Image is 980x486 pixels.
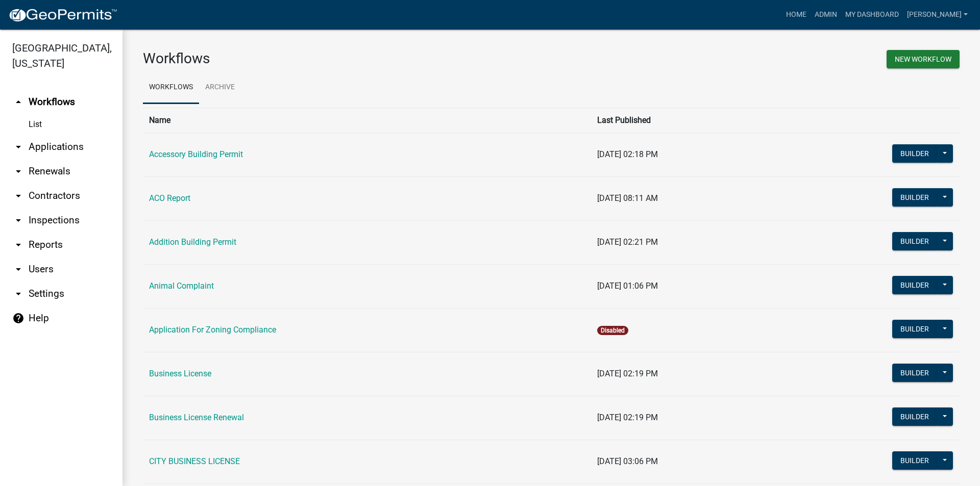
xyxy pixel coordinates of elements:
[12,214,24,226] i: arrow_drop_down
[149,149,243,159] a: Accessory Building Permit
[597,281,658,291] span: [DATE] 01:06 PM
[892,276,937,294] button: Builder
[782,5,811,24] a: Home
[892,232,937,250] button: Builder
[892,451,937,470] button: Builder
[12,288,24,300] i: arrow_drop_down
[892,364,937,382] button: Builder
[149,456,240,466] a: CITY BUSINESS LICENSE
[143,108,591,133] th: Name
[811,5,841,24] a: Admin
[597,456,658,466] span: [DATE] 03:06 PM
[149,193,190,203] a: ACO Report
[12,96,24,108] i: arrow_drop_up
[199,71,241,104] a: Archive
[591,108,774,133] th: Last Published
[892,320,937,338] button: Builder
[149,237,236,247] a: Addition Building Permit
[887,50,960,68] button: New Workflow
[143,50,544,67] h3: Workflows
[597,326,628,335] span: Disabled
[903,5,972,24] a: [PERSON_NAME]
[149,281,214,291] a: Animal Complaint
[12,239,24,251] i: arrow_drop_down
[149,413,244,422] a: Business License Renewal
[892,407,937,426] button: Builder
[12,263,24,275] i: arrow_drop_down
[597,237,658,247] span: [DATE] 02:21 PM
[892,144,937,163] button: Builder
[12,312,24,324] i: help
[841,5,903,24] a: My Dashboard
[12,190,24,202] i: arrow_drop_down
[12,165,24,177] i: arrow_drop_down
[892,188,937,207] button: Builder
[597,149,658,159] span: [DATE] 02:18 PM
[12,141,24,153] i: arrow_drop_down
[597,369,658,378] span: [DATE] 02:19 PM
[597,193,658,203] span: [DATE] 08:11 AM
[149,325,276,335] a: Application For Zoning Compliance
[597,413,658,422] span: [DATE] 02:19 PM
[143,71,199,104] a: Workflows
[149,369,211,378] a: Business License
